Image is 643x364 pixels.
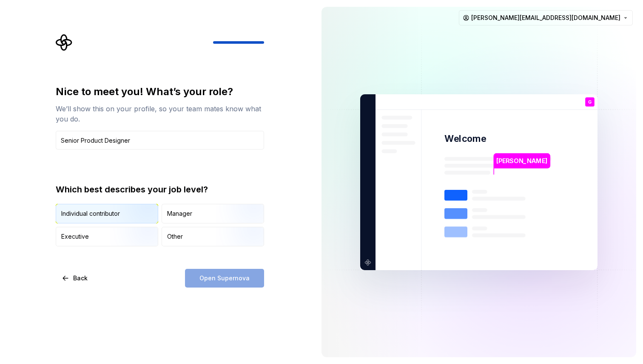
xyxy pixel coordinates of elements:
button: [PERSON_NAME][EMAIL_ADDRESS][DOMAIN_NAME] [459,10,633,25]
div: Executive [61,232,89,241]
div: Nice to meet you! What’s your role? [56,85,264,99]
svg: Supernova Logo [56,34,73,51]
div: Other [167,232,183,241]
div: We’ll show this on your profile, so your team mates know what you do. [56,104,264,124]
div: Which best describes your job level? [56,183,264,195]
span: [PERSON_NAME][EMAIL_ADDRESS][DOMAIN_NAME] [471,14,620,22]
p: Welcome [444,133,486,145]
div: Manager [167,209,192,218]
input: Job title [56,131,264,150]
button: Back [56,269,95,288]
div: Individual contributor [61,209,120,218]
p: [PERSON_NAME] [496,156,547,165]
span: Back [73,274,88,282]
p: G [588,99,592,104]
